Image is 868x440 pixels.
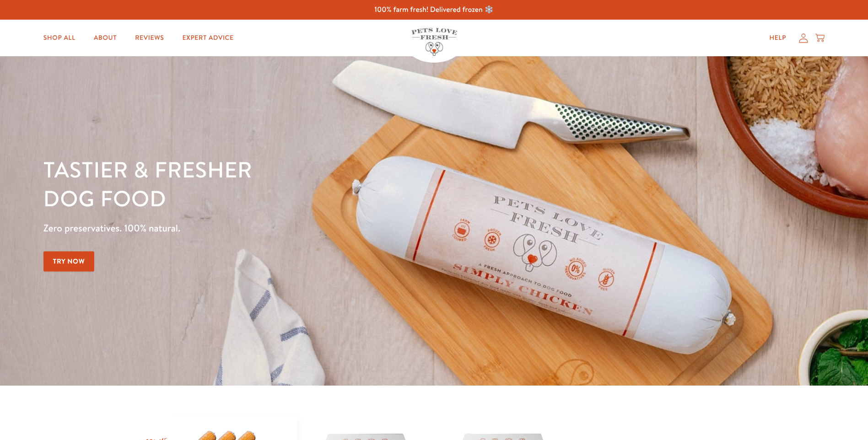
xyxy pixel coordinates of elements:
[43,251,95,272] a: Try Now
[411,28,457,56] img: Pets Love Fresh
[36,29,83,47] a: Shop All
[762,29,793,47] a: Help
[175,29,241,47] a: Expert Advice
[86,29,124,47] a: About
[128,29,171,47] a: Reviews
[43,220,564,236] p: Zero preservatives. 100% natural.
[43,156,564,213] h1: Tastier & fresher dog food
